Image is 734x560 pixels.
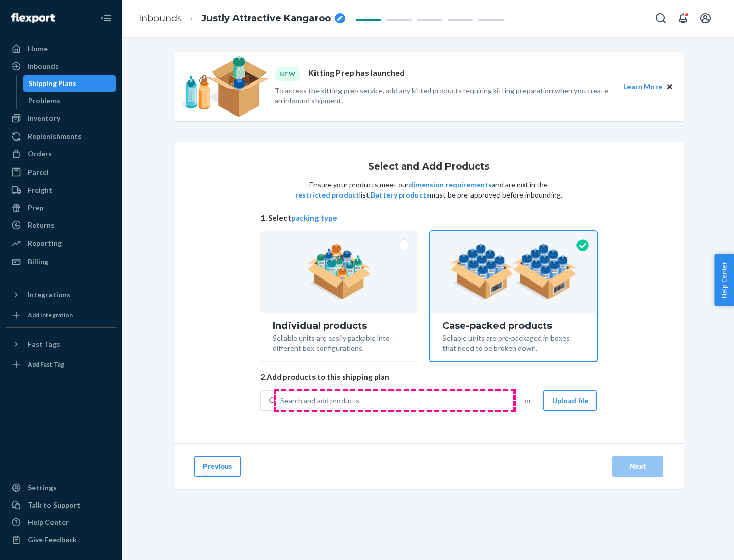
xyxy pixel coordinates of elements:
[28,238,62,248] div: Reporting
[543,390,597,411] button: Upload file
[28,311,73,319] div: Add Integration
[6,235,116,251] a: Reporting
[6,146,116,162] a: Orders
[6,254,116,270] a: Billing
[28,78,76,89] div: Shipping Plans
[28,360,64,369] div: Add Fast Tag
[96,8,116,29] button: Close Navigation
[28,44,48,54] div: Home
[308,67,405,81] p: Kitting Prep has launched
[6,217,116,233] a: Returns
[673,8,693,29] button: Open notifications
[28,257,48,267] div: Billing
[11,13,55,23] img: Flexport logo
[28,61,59,71] div: Inbounds
[6,287,116,303] button: Integrations
[6,128,116,145] a: Replenishments
[23,93,117,109] a: Problems
[28,131,82,142] div: Replenishments
[6,200,116,216] a: Prep
[714,254,734,306] button: Help Center
[194,456,241,477] button: Previous
[623,81,662,92] button: Learn More
[6,58,116,74] a: Inbounds
[28,483,57,493] div: Settings
[23,75,117,92] a: Shipping Plans
[28,149,52,159] div: Orders
[307,244,371,300] img: individual-pack.facf35554cb0f1810c75b2bd6df2d64e.png
[371,190,430,200] button: Battery products
[6,336,116,352] button: Fast Tags
[6,307,116,323] a: Add Integration
[139,13,182,24] a: Inbounds
[28,517,69,527] div: Help Center
[612,456,663,477] button: Next
[28,185,53,195] div: Freight
[28,113,60,123] div: Inventory
[291,213,337,223] button: packing type
[664,81,675,92] button: Close
[695,8,716,29] button: Open account menu
[6,514,116,530] a: Help Center
[368,162,489,172] h1: Select and Add Products
[295,190,359,200] button: restricted product
[6,110,116,126] a: Inventory
[275,86,614,106] p: To access the kitting prep service, add any kitted products requiring kitting preparation when yo...
[28,290,70,300] div: Integrations
[621,461,654,471] div: Next
[409,180,492,190] button: dimension requirements
[650,8,671,29] button: Open Search Box
[280,396,359,406] div: Search and add products
[260,213,597,223] span: 1. Select
[28,500,81,510] div: Talk to Support
[6,497,116,513] a: Talk to Support
[6,480,116,496] a: Settings
[201,12,331,25] span: Justly Attractive Kangaroo
[6,531,116,548] button: Give Feedback
[28,220,55,230] div: Returns
[6,41,116,57] a: Home
[525,396,531,406] span: or
[273,321,406,331] div: Individual products
[28,535,77,545] div: Give Feedback
[442,331,585,353] div: Sellable units are pre-packaged in boxes that need to be broken down.
[260,372,597,382] span: 2. Add products to this shipping plan
[442,321,585,331] div: Case-packed products
[28,339,60,349] div: Fast Tags
[130,4,353,34] ol: breadcrumbs
[28,96,60,106] div: Problems
[273,331,406,353] div: Sellable units are easily packable into different box configurations.
[6,164,116,180] a: Parcel
[294,180,563,200] p: Ensure your products meet our and are not in the list. must be pre-approved before inbounding.
[28,203,43,213] div: Prep
[28,167,49,177] div: Parcel
[6,356,116,373] a: Add Fast Tag
[275,67,300,81] div: NEW
[450,244,577,300] img: case-pack.59cecea509d18c883b923b81aeac6d0b.png
[6,182,116,199] a: Freight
